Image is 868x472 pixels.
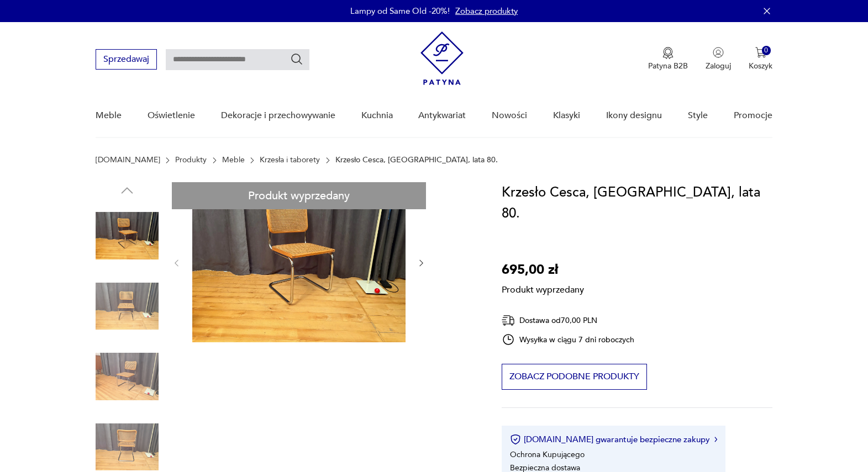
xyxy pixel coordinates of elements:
[175,156,207,165] a: Produkty
[502,280,584,296] p: Produkt wyprzedany
[502,259,584,280] p: 695,00 zł
[96,156,160,165] a: [DOMAIN_NAME]
[648,47,688,71] a: Ikona medaluPatyna B2B
[762,46,771,55] div: 0
[606,94,662,137] a: Ikony designu
[420,31,464,85] img: Patyna - sklep z meblami i dekoracjami vintage
[553,94,580,137] a: Klasyki
[662,47,674,59] img: Ikona medalu
[290,52,303,66] button: Szukaj
[96,49,157,70] button: Sprzedawaj
[148,94,195,137] a: Oświetlenie
[96,94,122,137] a: Meble
[221,94,335,137] a: Dekoracje i przechowywanie
[749,61,772,71] p: Koszyk
[714,437,718,442] img: Ikona strzałki w prawo
[502,182,772,224] h1: Krzesło Cesca, [GEOGRAPHIC_DATA], lata 80.
[361,94,393,137] a: Kuchnia
[350,6,450,17] p: Lampy od Same Old -20%!
[648,47,688,71] button: Patyna B2B
[260,156,320,165] a: Krzesła i taborety
[222,156,245,165] a: Meble
[502,364,647,390] button: Zobacz podobne produkty
[706,61,731,71] p: Zaloguj
[648,61,688,71] p: Patyna B2B
[688,94,708,137] a: Style
[510,434,521,445] img: Ikona certyfikatu
[502,314,634,327] div: Dostawa od 70,00 PLN
[335,156,498,165] p: Krzesło Cesca, [GEOGRAPHIC_DATA], lata 80.
[492,94,527,137] a: Nowości
[713,47,724,58] img: Ikonka użytkownika
[734,94,772,137] a: Promocje
[502,333,634,346] div: Wysyłka w ciągu 7 dni roboczych
[510,434,717,445] button: [DOMAIN_NAME] gwarantuje bezpieczne zakupy
[418,94,466,137] a: Antykwariat
[749,47,772,71] button: 0Koszyk
[455,6,518,17] a: Zobacz produkty
[755,47,766,58] img: Ikona koszyka
[510,449,585,460] li: Ochrona Kupującego
[96,56,157,64] a: Sprzedawaj
[706,47,731,71] button: Zaloguj
[502,314,515,327] img: Ikona dostawy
